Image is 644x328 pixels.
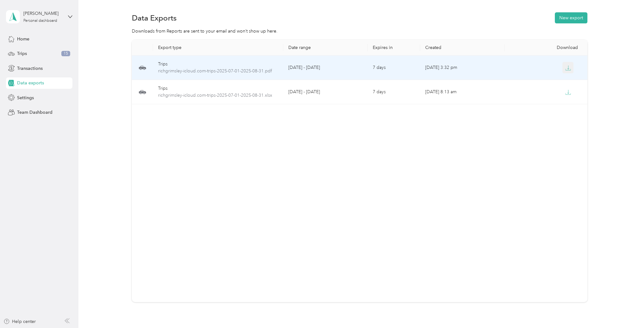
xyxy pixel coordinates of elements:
th: Date range [283,40,367,56]
div: Personal dashboard [23,19,57,23]
td: 7 days [368,80,420,104]
span: 15 [61,51,70,57]
span: Data exports [17,80,44,86]
td: [DATE] 3:32 pm [420,56,504,80]
th: Created [420,40,504,56]
div: [PERSON_NAME] [23,10,63,17]
span: Transactions [17,65,43,72]
td: [DATE] - [DATE] [283,80,367,104]
span: Home [17,36,29,42]
div: Trips [158,61,279,68]
button: New export [555,12,587,23]
span: richgrimsley-icloud.com-trips-2025-07-01-2025-08-31.xlsx [158,92,279,99]
div: Trips [158,85,279,92]
span: richgrimsley-icloud.com-trips-2025-07-01-2025-08-31.pdf [158,68,279,75]
iframe: Everlance-gr Chat Button Frame [609,293,644,328]
td: 7 days [368,56,420,80]
td: [DATE] - [DATE] [283,56,367,80]
span: Settings [17,94,34,101]
td: [DATE] 8:13 am [420,80,504,104]
button: Help center [3,318,36,325]
span: Trips [17,50,27,57]
div: Download [510,45,584,50]
h1: Data Exports [132,15,177,21]
div: Downloads from Reports are sent to your email and won’t show up here. [132,28,587,34]
th: Export type [153,40,284,56]
th: Expires in [368,40,420,56]
span: Team Dashboard [17,109,52,116]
